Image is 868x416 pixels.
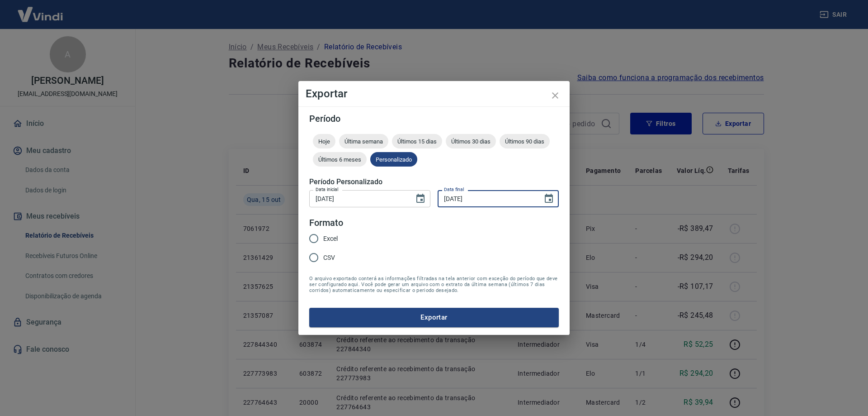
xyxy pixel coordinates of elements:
[309,308,559,327] button: Exportar
[309,114,559,123] h5: Período
[339,134,388,148] div: Última semana
[313,138,335,145] span: Hoje
[323,234,338,244] span: Excel
[500,138,550,145] span: Últimos 90 dias
[313,134,335,148] div: Hoje
[309,216,343,230] legend: Formato
[392,138,442,145] span: Últimos 15 dias
[309,177,559,186] h5: Período Personalizado
[370,152,417,167] div: Personalizado
[438,190,536,207] input: DD/MM/YYYY
[370,156,417,163] span: Personalizado
[323,253,335,263] span: CSV
[313,152,367,167] div: Últimos 6 meses
[446,138,496,145] span: Últimos 30 dias
[411,190,429,208] button: Choose date, selected date is 3 de out de 2025
[309,190,408,207] input: DD/MM/YYYY
[339,138,388,145] span: Última semana
[313,156,367,163] span: Últimos 6 meses
[544,85,566,106] button: close
[446,134,496,148] div: Últimos 30 dias
[500,134,550,148] div: Últimos 90 dias
[309,276,559,293] span: O arquivo exportado conterá as informações filtradas na tela anterior com exceção do período que ...
[306,88,562,99] h4: Exportar
[392,134,442,148] div: Últimos 15 dias
[444,186,464,193] label: Data final
[540,190,558,208] button: Choose date, selected date is 15 de out de 0202
[316,186,339,193] label: Data inicial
